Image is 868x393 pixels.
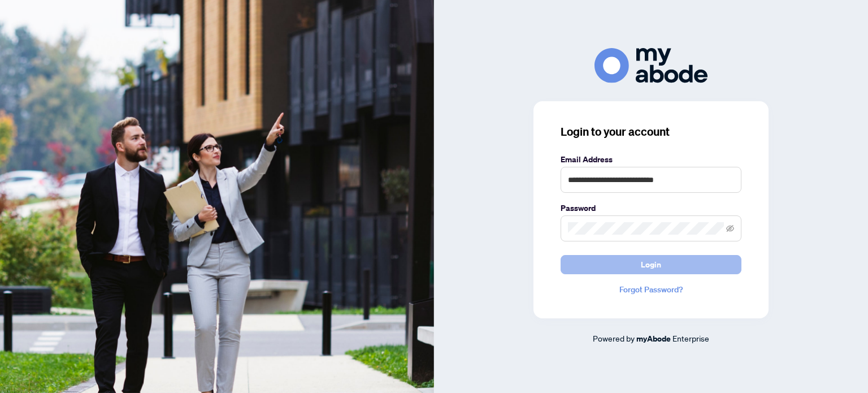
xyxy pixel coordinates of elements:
[594,48,708,83] img: ma-logo
[726,224,734,232] span: eye-invisible
[641,256,661,274] span: Login
[636,332,671,345] a: myAbode
[561,153,741,166] label: Email Address
[561,283,741,296] a: Forgot Password?
[561,202,741,214] label: Password
[561,124,741,140] h3: Login to your account
[672,333,709,343] span: Enterprise
[561,255,741,274] button: Login
[593,333,635,343] span: Powered by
